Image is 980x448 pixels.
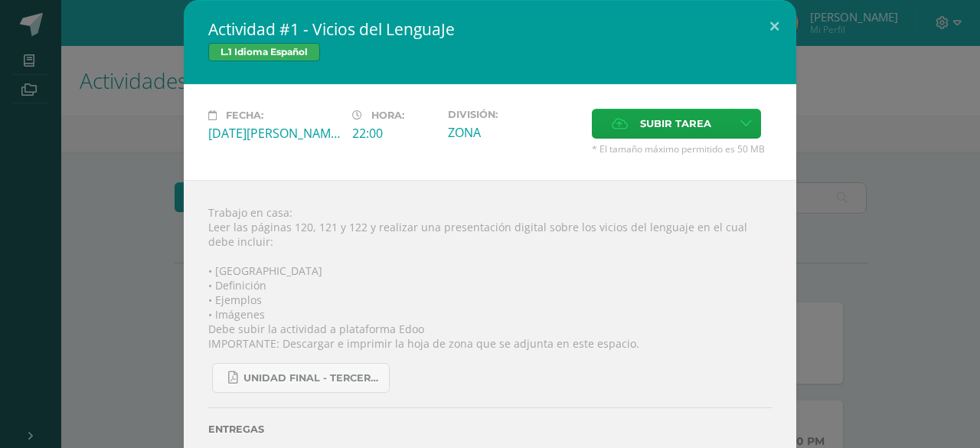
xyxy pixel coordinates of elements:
span: L.1 Idioma Español [208,43,320,61]
div: [DATE][PERSON_NAME] [208,125,340,142]
a: UNIDAD FINAL - TERCERO BASICO A-B-C.pdf [212,363,390,393]
span: UNIDAD FINAL - TERCERO BASICO A-B-C.pdf [243,372,381,384]
div: ZONA [448,124,580,141]
span: Fecha: [226,110,263,121]
label: División: [448,109,580,120]
span: Hora: [371,110,404,121]
span: * El tamaño máximo permitido es 50 MB [592,142,772,155]
span: Subir tarea [640,110,711,138]
div: 22:00 [352,125,436,142]
h2: Actividad #1 - Vicios del LenguaJe [208,18,772,40]
label: Entregas [208,423,772,435]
